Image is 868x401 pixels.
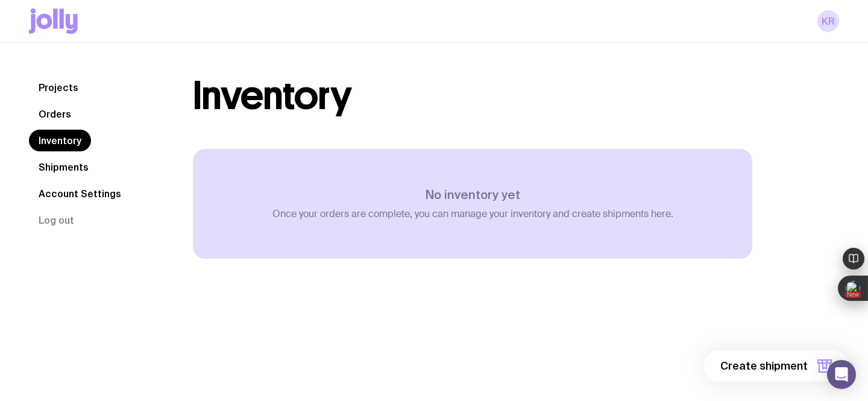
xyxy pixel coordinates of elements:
[193,77,351,115] h1: Inventory
[703,350,849,382] button: Create shipment
[29,183,131,204] a: Account Settings
[29,209,84,231] button: Log out
[29,156,98,178] a: Shipments
[29,103,81,125] a: Orders
[827,360,856,389] div: Open Intercom Messenger
[272,188,673,202] h3: No inventory yet
[29,77,88,98] a: Projects
[272,208,673,220] p: Once your orders are complete, you can manage your inventory and create shipments here.
[29,130,91,151] a: Inventory
[720,359,808,373] span: Create shipment
[817,10,839,32] a: KR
